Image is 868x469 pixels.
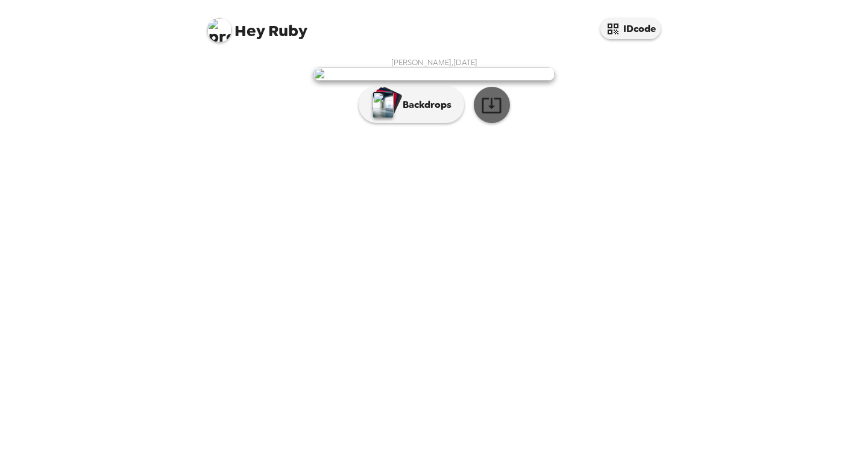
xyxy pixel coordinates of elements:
[234,20,265,42] span: Hey
[207,12,307,39] span: Ruby
[397,98,451,112] p: Backdrops
[391,57,477,68] span: [PERSON_NAME] , [DATE]
[359,87,464,123] button: Backdrops
[600,18,661,39] button: IDcode
[207,18,231,42] img: profile pic
[313,68,555,81] img: user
